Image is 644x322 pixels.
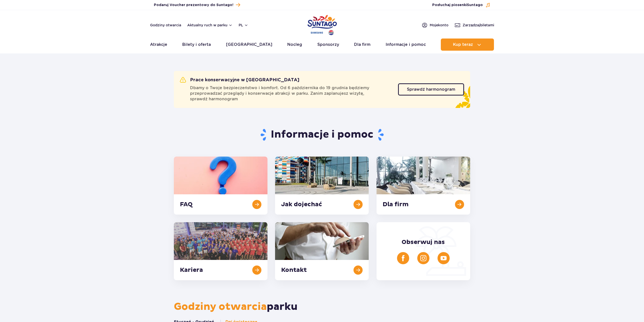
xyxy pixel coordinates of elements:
span: Godziny otwarcia [174,300,267,313]
h2: parku [174,300,470,313]
span: Obserwuj nas [402,238,445,246]
span: Podaruj Voucher prezentowy do Suntago! [154,3,233,8]
a: Nocleg [287,39,302,51]
a: Bilety i oferta [182,39,211,51]
a: Godziny otwarcia [150,23,181,28]
span: Kup teraz [453,42,473,47]
span: Dbamy o Twoje bezpieczeństwo i komfort. Od 6 października do 19 grudnia będziemy przeprowadzać pr... [190,85,392,102]
button: pl [239,23,248,28]
span: Suntago [467,3,483,7]
button: Aktualny ruch w parku [187,23,233,27]
a: Park of Poland [307,13,337,36]
button: Kup teraz [441,39,494,51]
h1: Informacje i pomoc [174,128,470,141]
span: Sprawdź harmonogram [407,87,455,91]
a: Podaruj Voucher prezentowy do Suntago! [154,2,240,8]
a: Informacje i pomoc [386,39,426,51]
img: YouTube [441,255,447,261]
img: Instagram [420,255,426,261]
a: Zarządzajbiletami [454,22,494,28]
span: Moje konto [430,23,448,28]
h2: Prace konserwacyjne w [GEOGRAPHIC_DATA] [180,77,299,83]
a: Dla firm [354,39,370,51]
span: Zarządzaj biletami [463,23,494,28]
a: Sponsorzy [317,39,339,51]
a: [GEOGRAPHIC_DATA] [226,39,272,51]
a: Sprawdź harmonogram [398,83,464,96]
img: Facebook [400,255,406,261]
button: Posłuchaj piosenkiSuntago [432,3,490,8]
a: Mojekonto [422,22,448,28]
span: Posłuchaj piosenki [432,3,483,8]
a: Atrakcje [150,39,167,51]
